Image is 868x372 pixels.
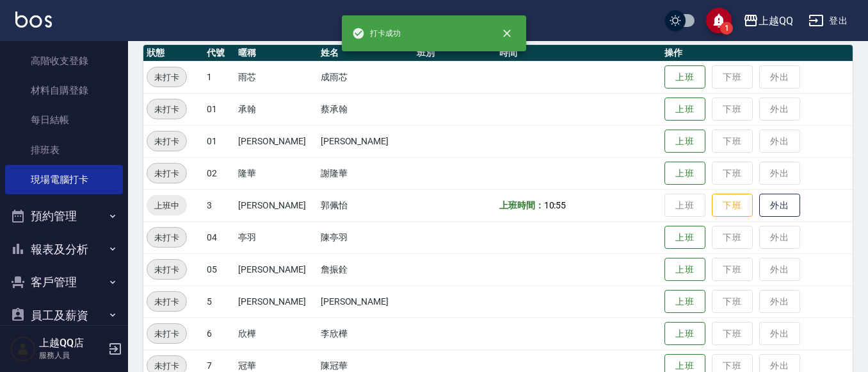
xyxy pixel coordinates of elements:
[147,167,186,180] span: 未打卡
[493,19,521,47] button: close
[317,221,414,253] td: 陳亭羽
[664,322,705,346] button: 上班
[317,253,414,285] td: 詹振銓
[204,61,235,93] td: 1
[204,157,235,189] td: 02
[664,290,705,314] button: 上班
[496,45,661,62] th: 時間
[712,194,753,217] button: 下班
[147,231,186,244] span: 未打卡
[5,105,123,135] a: 每日結帳
[5,46,123,76] a: 高階收支登錄
[235,317,317,350] td: 欣樺
[235,221,317,253] td: 亭羽
[147,199,187,212] span: 上班中
[664,258,705,282] button: 上班
[544,200,567,210] span: 10:55
[317,61,414,93] td: 成雨芯
[5,299,123,332] button: 員工及薪資
[706,8,732,33] button: save
[664,226,705,249] button: 上班
[317,45,414,62] th: 姓名
[5,266,123,299] button: 客戶管理
[317,317,414,350] td: 李欣樺
[147,295,186,309] span: 未打卡
[317,125,414,157] td: [PERSON_NAME]
[204,253,235,285] td: 05
[204,221,235,253] td: 04
[204,285,235,317] td: 5
[204,125,235,157] td: 01
[664,162,705,185] button: 上班
[204,93,235,125] td: 01
[235,157,317,189] td: 隆華
[235,45,317,62] th: 暱稱
[5,165,123,194] a: 現場電腦打卡
[352,27,401,40] span: 打卡成功
[204,189,235,221] td: 3
[147,135,186,148] span: 未打卡
[661,45,853,62] th: 操作
[235,125,317,157] td: [PERSON_NAME]
[5,135,123,165] a: 排班表
[235,189,317,221] td: [PERSON_NAME]
[39,350,104,361] p: 服務人員
[664,97,705,121] button: 上班
[204,317,235,350] td: 6
[317,93,414,125] td: 蔡承翰
[664,65,705,89] button: 上班
[317,189,414,221] td: 郭佩怡
[720,22,733,35] span: 1
[143,45,204,62] th: 狀態
[235,93,317,125] td: 承翰
[5,76,123,105] a: 材料自購登錄
[759,194,800,217] button: 外出
[235,285,317,317] td: [PERSON_NAME]
[414,45,496,62] th: 班別
[39,337,104,350] h5: 上越QQ店
[147,263,186,276] span: 未打卡
[738,8,798,34] button: 上越QQ
[15,12,52,28] img: Logo
[235,61,317,93] td: 雨芯
[5,233,123,266] button: 報表及分析
[317,285,414,317] td: [PERSON_NAME]
[147,327,186,341] span: 未打卡
[235,253,317,285] td: [PERSON_NAME]
[317,157,414,189] td: 謝隆華
[10,336,36,362] img: Person
[499,200,544,210] b: 上班時間：
[147,103,186,116] span: 未打卡
[664,130,705,153] button: 上班
[759,13,793,29] div: 上越QQ
[204,45,235,62] th: 代號
[147,71,186,84] span: 未打卡
[803,9,853,33] button: 登出
[5,199,123,233] button: 預約管理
